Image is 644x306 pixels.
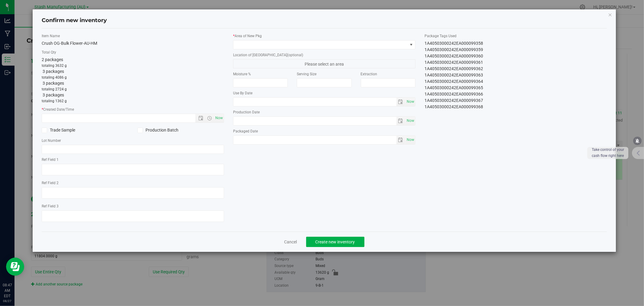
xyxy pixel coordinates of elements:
label: Location of [GEOGRAPHIC_DATA] [233,52,415,58]
span: Create new inventory [316,239,355,244]
div: 1A40503000242EA000099366 [425,91,607,97]
div: Crush OG-Bulk Flower-AU-HM [42,40,224,47]
div: 1A40503000242EA000099362 [425,66,607,72]
p: totaling 1362 g [42,98,224,104]
label: Production Batch [137,127,224,133]
div: 1A40503000242EA000099360 [425,53,607,59]
p: totaling 4086 g [42,75,224,80]
div: 1A40503000242EA000099359 [425,47,607,53]
h4: Confirm new inventory [42,17,107,24]
span: Open the date view [196,116,206,121]
label: Production Date [233,109,415,115]
span: Open the time view [204,116,215,121]
label: Ref Field 1 [42,157,224,162]
label: Package Tags Used [425,33,607,39]
label: Ref Field 2 [42,180,224,186]
span: select [405,98,415,106]
span: Set Current date [405,97,415,106]
span: Set Current date [405,135,415,144]
label: Moisture % [233,71,288,77]
span: 3 packages [43,81,64,86]
label: Item Name [42,33,224,39]
span: select [396,136,405,144]
label: Serving Size [297,71,351,77]
span: select [396,98,405,106]
label: Created Date/Time [42,107,224,112]
span: 3 packages [43,69,64,74]
label: Extraction [361,71,415,77]
div: 1A40503000242EA000099358 [425,40,607,47]
label: Use By Date [233,90,415,96]
div: 1A40503000242EA000099364 [425,78,607,85]
iframe: Resource center [6,258,24,276]
label: Area of New Pkg [233,33,415,39]
span: (optional) [287,53,303,57]
label: Ref Field 3 [42,203,224,209]
span: select [405,136,415,144]
span: 2 packages [42,57,63,62]
p: totaling 2724 g [42,86,224,92]
span: select [396,117,405,125]
div: 1A40503000242EA000099367 [425,97,607,104]
span: 3 packages [43,93,64,97]
div: 1A40503000242EA000099368 [425,104,607,110]
div: 1A40503000242EA000099361 [425,59,607,66]
span: Set Current date [214,114,224,122]
div: 1A40503000242EA000099365 [425,85,607,91]
label: Lot Number [42,138,224,143]
label: Total Qty [42,50,224,55]
label: Trade Sample [42,127,128,133]
a: Cancel [284,239,297,245]
p: totaling 3632 g [42,63,224,68]
button: Create new inventory [306,237,364,247]
div: 1A40503000242EA000099363 [425,72,607,78]
span: Set Current date [405,116,415,125]
label: Packaged Date [233,129,415,134]
span: Please select an area [233,59,415,68]
span: select [405,117,415,125]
